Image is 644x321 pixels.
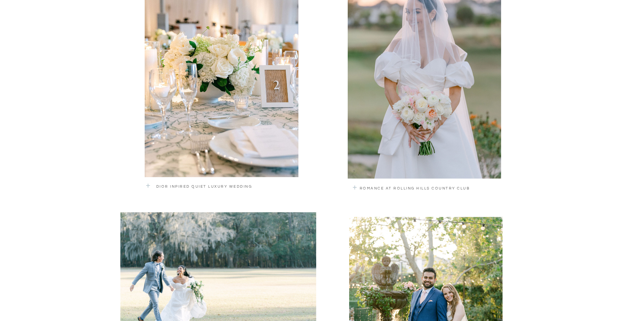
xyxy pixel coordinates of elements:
a: + [146,178,160,200]
a: romance at rolling hills country club [360,185,496,196]
a: dior inpired quiet luxury wedding [156,183,293,194]
a: + [352,180,367,201]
